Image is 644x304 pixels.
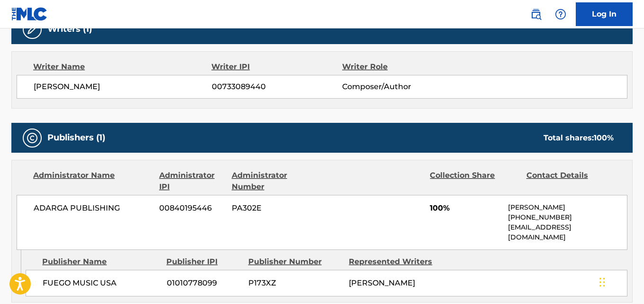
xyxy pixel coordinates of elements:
img: Publishers [27,132,38,144]
h5: Publishers (1) [47,132,105,143]
p: [PERSON_NAME] [508,203,627,212]
div: Help [551,5,570,24]
img: search [530,9,542,20]
div: Represented Writers [349,256,443,267]
h5: Writers (1) [47,24,92,35]
div: Publisher IPI [166,256,241,267]
p: [EMAIL_ADDRESS][DOMAIN_NAME] [508,222,627,242]
span: [PERSON_NAME] [34,81,212,92]
div: Writer IPI [211,61,342,73]
a: Log In [576,2,633,26]
span: 100% [430,203,501,214]
span: 01010778099 [167,277,241,289]
div: Administrator Number [232,170,321,193]
span: [PERSON_NAME] [349,278,415,287]
div: Collection Share [430,170,519,193]
span: 00840195446 [159,203,225,214]
div: Writer Role [342,61,461,73]
img: Writers [27,24,38,35]
div: Drag [599,268,605,296]
img: MLC Logo [11,7,48,21]
span: FUEGO MUSIC USA [43,277,160,289]
span: 100 % [594,133,614,142]
div: Writer Name [33,61,211,73]
img: help [555,9,566,20]
div: Total shares: [544,132,614,144]
span: PA302E [232,203,321,214]
span: Composer/Author [342,81,461,92]
p: [PHONE_NUMBER] [508,212,627,222]
a: Public Search [526,5,545,24]
span: ADARGA PUBLISHING [34,203,152,214]
div: Publisher Name [42,256,159,267]
span: P173XZ [248,277,342,289]
div: Administrator IPI [159,170,225,193]
div: Contact Details [526,170,616,193]
span: 00733089440 [212,81,342,92]
div: Publisher Number [248,256,342,267]
div: Administrator Name [33,170,152,193]
iframe: Chat Widget [597,258,644,304]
